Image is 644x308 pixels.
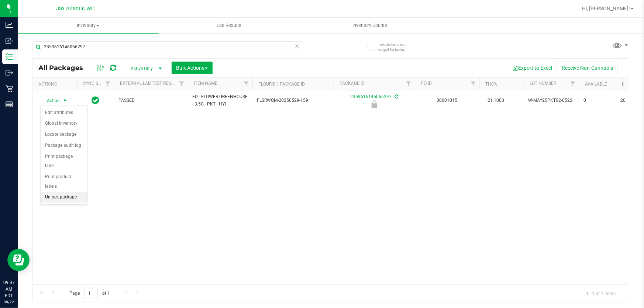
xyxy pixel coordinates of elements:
button: Receive Non-Cannabis [557,62,618,74]
span: Inventory Counts [343,22,397,29]
span: 21.1000 [484,95,508,106]
span: Jax Atlantic WC [56,6,94,12]
a: Lot Number [530,81,556,86]
span: Sync from Compliance System [393,94,398,99]
div: Actions [38,82,74,87]
inline-svg: Reports [6,101,13,108]
li: Print package label [41,151,87,172]
a: 00001015 [437,98,458,103]
input: 1 [85,288,98,299]
input: Search Package ID, Item Name, SKU, Lot or Part Number... [32,41,303,52]
a: Filter [102,77,114,90]
span: Inventory [18,22,159,29]
a: Item Name [194,81,217,86]
a: Filter [567,77,579,90]
a: Inventory [18,18,159,33]
a: Filter [240,77,252,90]
span: Lab Results [207,22,251,29]
span: Hi, [PERSON_NAME]! [582,6,630,11]
a: External Lab Test Result [120,81,178,86]
a: Filter [403,77,415,90]
li: Locate package [41,129,87,140]
span: 1 - 1 of 1 items [580,288,621,299]
li: Global inventory [41,118,87,129]
span: FLSRWGM-20250529-159 [257,97,329,104]
div: Newly Received [333,100,416,108]
a: Lab Results [159,18,300,33]
span: Bulk Actions [176,65,208,71]
a: Sync Status [83,81,111,86]
span: select [61,96,70,106]
a: Available [585,82,607,87]
li: Edit attributes [41,107,87,118]
a: Package ID [340,81,365,86]
a: Inventory Counts [300,18,441,33]
span: In Sync [92,95,100,105]
button: Export to Excel [507,62,557,74]
inline-svg: Analytics [6,21,13,29]
span: All Packages [38,64,90,72]
span: Clear [295,41,300,51]
inline-svg: Inventory [6,53,13,60]
a: PO ID [421,81,432,86]
span: Page of 1 [63,288,116,299]
p: 09:37 AM EDT [3,279,14,299]
span: 0 [583,97,612,104]
inline-svg: Retail [6,85,13,92]
span: FD - FLOWER GREENHOUSE - 3.5G - PKT - HYI [192,93,248,107]
span: Include items not tagged for facility [378,42,414,53]
inline-svg: Outbound [6,69,13,76]
span: Action [40,96,60,106]
a: Flourish Package ID [258,82,305,87]
a: Filter [467,77,479,90]
inline-svg: Inbound [6,37,13,45]
li: Print product labels [41,172,87,192]
button: Bulk Actions [172,62,213,74]
iframe: Resource center [7,249,30,271]
p: 08/22 [3,299,14,305]
li: Package audit log [41,140,87,151]
a: THC% [485,82,497,87]
li: Unlock package [41,192,87,203]
a: Filter [176,77,188,90]
a: 2359616146066297 [350,94,392,99]
span: W-MAY25PKT02-0522 [528,97,575,104]
span: PASSED [118,97,183,104]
